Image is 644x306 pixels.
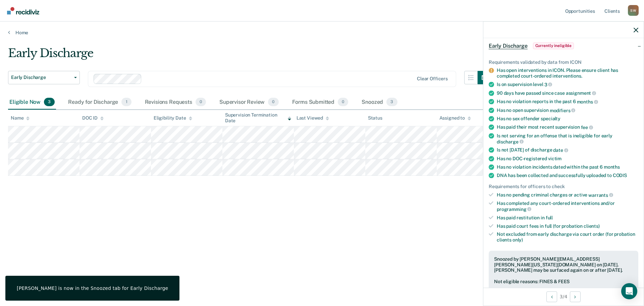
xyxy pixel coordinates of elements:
[360,95,398,110] div: Snoozed
[494,279,633,285] div: Not eligible reasons: FINES & FEES
[497,164,638,170] div: Has no violation incidents dated within the past 6
[497,107,638,113] div: Has no open supervision
[497,201,638,212] div: Has completed any court-ordered interventions and/or
[497,133,638,144] div: Is not serving for an offense that is ineligible for early
[621,283,637,299] div: Open Intercom Messenger
[11,75,71,80] span: Early Discharge
[297,115,329,121] div: Last Viewed
[154,115,192,121] div: Eligibility Date
[628,5,639,16] button: Profile dropdown button
[497,116,638,122] div: Has no sex offender
[44,98,55,106] span: 3
[566,90,596,96] span: assignment
[218,95,280,110] div: Supervisor Review
[553,147,568,153] span: date
[483,35,644,56] div: Early DischargeCurrently ineligible
[67,95,132,110] div: Ready for Discharge
[544,82,552,87] span: 3
[497,172,638,178] div: DNA has been collected and successfully uploaded to
[497,90,638,96] div: 90 days have passed since case
[417,76,448,82] div: Clear officers
[497,139,524,144] span: discharge
[11,115,30,121] div: Name
[497,68,638,79] div: Has open interventions in ICON. Please ensure client has completed court-ordered interventions.
[497,215,638,220] div: Has paid restitution in
[268,98,278,106] span: 0
[497,156,638,161] div: Has no DOC-registered
[577,99,598,104] span: months
[497,81,638,87] div: Is on supervision level
[604,164,620,169] span: months
[613,172,627,178] span: CODIS
[546,291,557,302] button: Previous Opportunity
[489,42,528,49] span: Early Discharge
[588,192,613,198] span: warrants
[581,125,593,130] span: fee
[368,115,382,121] div: Status
[570,291,581,302] button: Next Opportunity
[497,206,531,212] span: programming
[196,98,206,106] span: 0
[533,42,574,49] span: Currently ineligible
[497,99,638,105] div: Has no violation reports in the past 6
[584,223,600,228] span: clients)
[121,98,131,106] span: 1
[550,107,576,113] span: modifiers
[291,95,350,110] div: Forms Submitted
[82,115,104,121] div: DOC ID
[546,215,553,220] span: full
[144,95,207,110] div: Revisions Requests
[7,7,39,14] img: Recidiviz
[541,116,560,121] span: specialty
[17,285,168,291] div: [PERSON_NAME] is now in the Snoozed tab for Early Discharge
[497,147,638,153] div: Is not [DATE] of discharge
[386,98,397,106] span: 3
[497,192,638,198] div: Has no pending criminal charges or active
[489,59,638,65] div: Requirements validated by data from ICON
[497,124,638,130] div: Has paid their most recent supervision
[8,95,56,110] div: Eligible Now
[513,237,523,243] span: only)
[494,256,633,273] div: Snoozed by [PERSON_NAME][EMAIL_ADDRESS][PERSON_NAME][US_STATE][DOMAIN_NAME] on [DATE]. [PERSON_NA...
[439,115,471,121] div: Assigned to
[8,46,491,65] div: Early Discharge
[497,231,638,243] div: Not excluded from early discharge via court order (for probation clients
[628,5,639,16] div: S W
[338,98,348,106] span: 0
[497,223,638,229] div: Has paid court fees in full (for probation
[483,288,644,305] div: 3 / 4
[548,156,561,161] span: victim
[8,30,636,36] a: Home
[225,112,291,124] div: Supervision Termination Date
[489,183,638,189] div: Requirements for officers to check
